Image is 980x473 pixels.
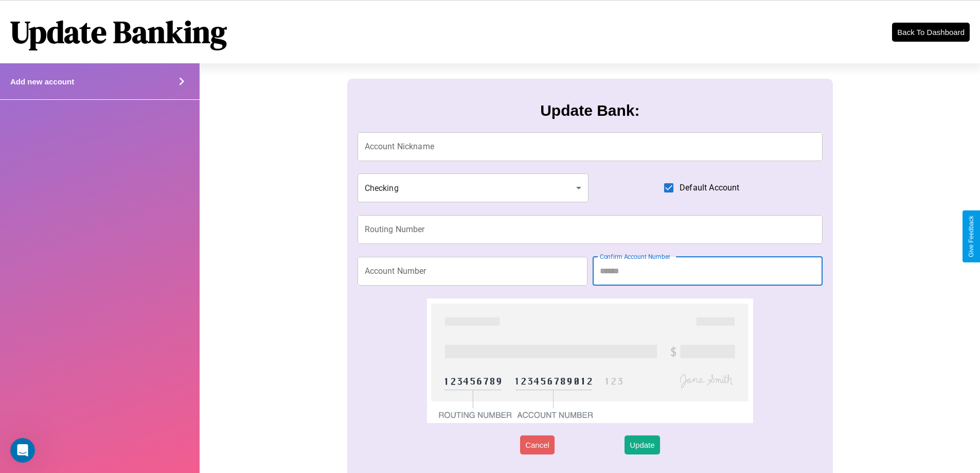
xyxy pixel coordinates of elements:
[680,182,739,194] span: Default Account
[625,435,660,454] button: Update
[540,102,639,119] h3: Update Bank:
[892,23,970,42] button: Back To Dashboard
[10,11,227,53] h1: Update Banking
[520,435,555,454] button: Cancel
[10,77,74,86] h4: Add new account
[358,173,589,202] div: Checking
[600,252,670,261] label: Confirm Account Number
[968,216,975,257] div: Give Feedback
[427,299,753,423] img: check
[10,438,35,463] iframe: Intercom live chat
